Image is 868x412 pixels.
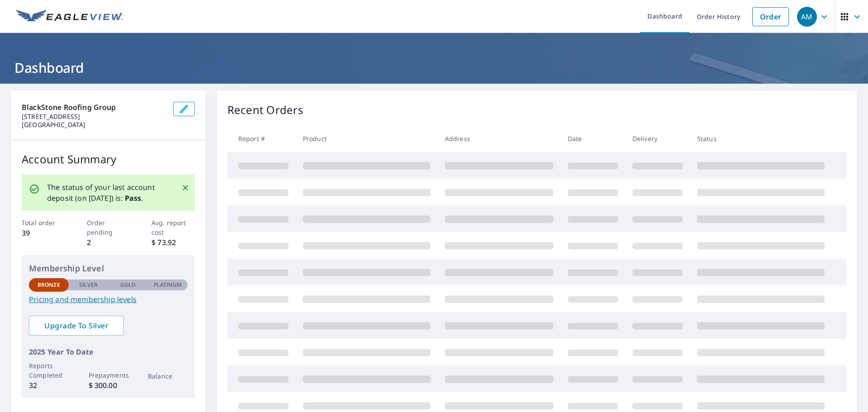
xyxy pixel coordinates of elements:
[22,151,195,167] p: Account Summary
[690,125,832,152] th: Status
[625,125,690,152] th: Delivery
[47,182,170,204] p: The status of your last account deposit (on [DATE]) is: .
[38,281,60,289] p: Bronze
[11,58,857,77] h1: Dashboard
[227,125,296,152] th: Report #
[179,182,191,194] button: Close
[296,125,438,152] th: Product
[29,316,124,336] a: Upgrade To Silver
[22,218,65,227] p: Total order
[36,321,117,331] span: Upgrade To Silver
[752,7,789,26] a: Order
[154,281,182,289] p: Platinum
[797,7,817,27] div: AM
[120,281,136,289] p: Gold
[22,102,166,113] p: BlackStone Roofing Group
[29,361,69,380] p: Reports Completed
[151,218,195,237] p: Avg. report cost
[87,218,130,237] p: Order pending
[87,237,130,248] p: 2
[16,10,123,24] img: EV Logo
[125,193,142,203] b: Pass
[151,237,195,248] p: $ 73.92
[561,125,625,152] th: Date
[79,281,98,289] p: Silver
[438,125,561,152] th: Address
[29,294,188,305] a: Pricing and membership levels
[22,227,65,238] p: 39
[29,346,188,357] p: 2025 Year To Date
[29,262,188,275] p: Membership Level
[227,102,303,118] p: Recent Orders
[148,371,188,381] p: Balance
[22,113,166,121] p: [STREET_ADDRESS]
[29,380,69,391] p: 32
[22,121,166,129] p: [GEOGRAPHIC_DATA]
[89,370,128,380] p: Prepayments
[89,380,128,391] p: $ 300.00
